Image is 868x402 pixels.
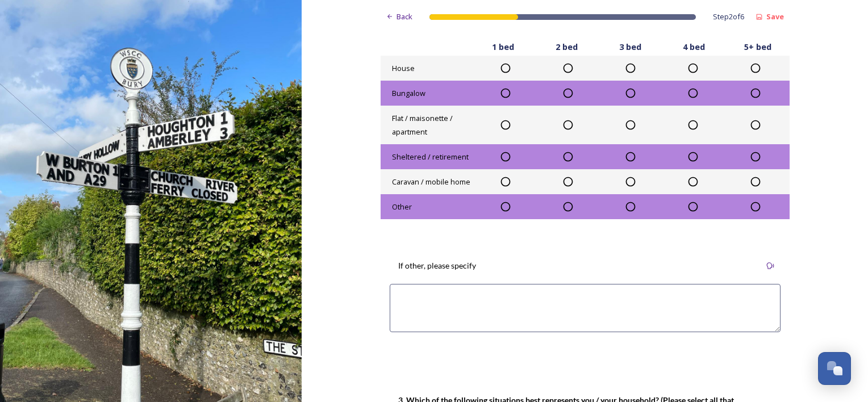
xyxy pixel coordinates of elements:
[818,352,851,385] button: Open Chat
[619,41,641,53] span: 3 bed
[392,88,425,98] span: Bungalow
[683,41,705,53] span: 4 bed
[397,11,412,22] span: Back
[744,41,771,53] span: 5+ bed
[398,260,476,271] p: If other, please specify
[556,41,578,53] span: 2 bed
[392,63,415,73] span: House
[392,177,470,187] span: Caravan / mobile home
[392,113,453,137] span: Flat / maisonette / apartment
[766,11,784,22] strong: Save
[713,11,744,22] span: Step 2 of 6
[392,152,469,162] span: Sheltered / retirement
[492,41,514,53] span: 1 bed
[392,202,412,212] span: Other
